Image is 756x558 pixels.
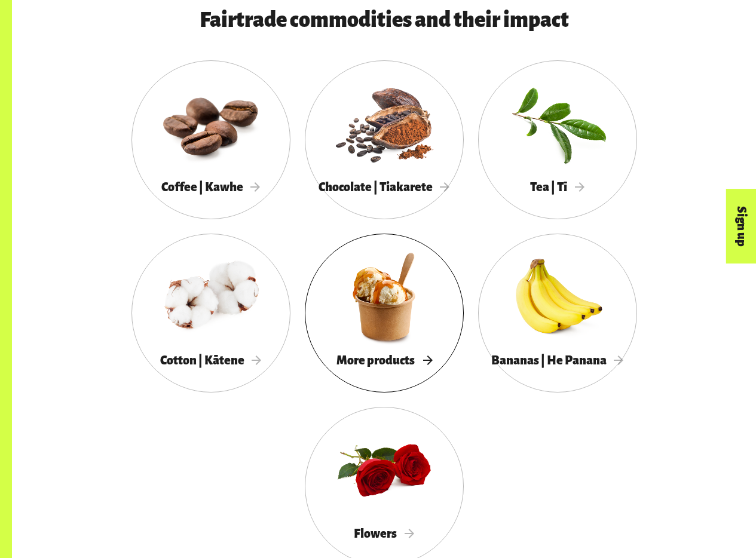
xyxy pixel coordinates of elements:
span: Flowers [354,527,414,540]
h3: Fairtrade commodities and their impact [108,9,661,32]
span: Coffee | Kawhe [161,180,261,194]
span: More products [336,354,432,367]
a: Tea | Tī [478,60,637,219]
span: Cotton | Kātene [160,354,262,367]
a: Cotton | Kātene [131,234,290,393]
span: Bananas | He Panana [491,354,624,367]
a: More products [305,234,464,393]
a: Bananas | He Panana [478,234,637,393]
a: Chocolate | Tiakarete [305,60,464,219]
span: Chocolate | Tiakarete [319,180,450,194]
a: Coffee | Kawhe [131,60,290,219]
span: Tea | Tī [530,180,584,194]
